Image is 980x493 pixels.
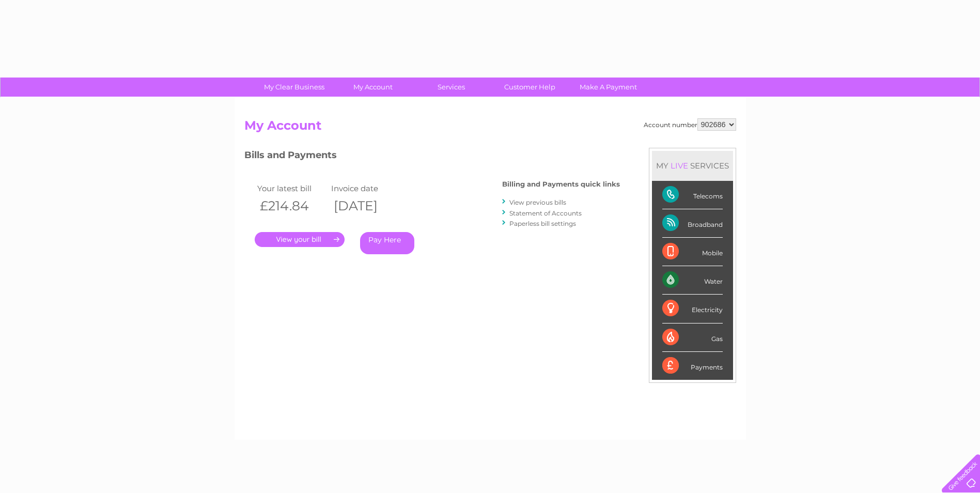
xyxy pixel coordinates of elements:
h3: Bills and Payments [244,148,620,166]
div: Gas [662,323,723,352]
div: Payments [662,352,723,380]
a: Pay Here [360,232,414,254]
a: Paperless bill settings [509,220,576,227]
a: View previous bills [509,198,566,206]
div: Broadband [662,209,723,238]
h4: Billing and Payments quick links [502,180,620,188]
a: Customer Help [487,78,572,97]
div: MY SERVICES [652,151,733,180]
div: Water [662,266,723,295]
div: Telecoms [662,181,723,209]
a: Statement of Accounts [509,209,582,217]
h2: My Account [244,118,736,138]
div: LIVE [668,161,690,171]
a: My Clear Business [252,78,337,97]
a: My Account [330,78,415,97]
a: Services [409,78,494,97]
td: Your latest bill [255,181,329,195]
th: [DATE] [329,195,403,217]
a: Make A Payment [566,78,651,97]
div: Mobile [662,238,723,266]
td: Invoice date [329,181,403,195]
a: . [255,232,345,247]
th: £214.84 [255,195,329,217]
div: Electricity [662,295,723,323]
div: Account number [644,118,736,131]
